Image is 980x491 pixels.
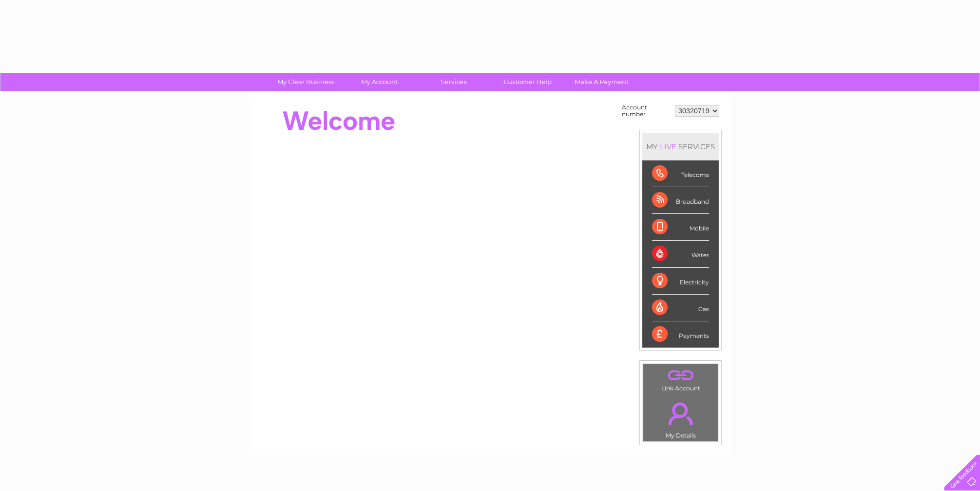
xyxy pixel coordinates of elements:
td: My Details [643,394,718,442]
a: . [646,397,715,431]
a: My Account [340,73,420,91]
a: My Clear Business [266,73,346,91]
td: Link Account [643,364,718,394]
div: Gas [652,295,709,321]
div: MY SERVICES [642,133,719,160]
div: Water [652,241,709,267]
div: Mobile [652,214,709,241]
a: Services [414,73,494,91]
td: Account number [619,102,672,120]
div: Electricity [652,268,709,295]
div: Telecoms [652,160,709,187]
a: Make A Payment [562,73,642,91]
div: Broadband [652,187,709,214]
a: . [646,367,715,384]
div: LIVE [658,142,678,151]
div: Payments [652,321,709,348]
a: Customer Help [488,73,568,91]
